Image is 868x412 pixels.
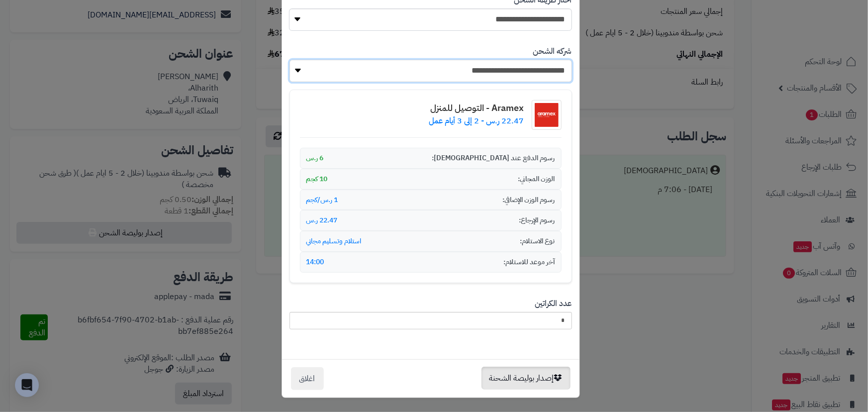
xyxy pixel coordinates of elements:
span: رسوم الوزن الإضافي: [503,195,555,205]
span: 1 ر.س/كجم [306,195,338,205]
span: استلام وتسليم مجاني [306,236,362,246]
p: 22.47 ر.س - 2 إلى 3 أيام عمل [429,115,524,127]
span: 22.47 ر.س [306,215,338,225]
label: شركه الشحن [533,46,572,57]
span: 10 كجم [306,174,328,184]
div: Open Intercom Messenger [15,373,39,397]
span: رسوم الدفع عند [DEMOGRAPHIC_DATA]: [432,153,555,163]
span: نوع الاستلام: [520,236,555,246]
h4: Aramex - التوصيل للمنزل [429,103,524,113]
span: 6 ر.س [306,153,324,163]
span: 14:00 [306,257,324,267]
img: شعار شركة الشحن [532,100,562,130]
button: اغلاق [291,367,324,390]
label: عدد الكراتين [535,298,572,309]
span: رسوم الإرجاع: [519,215,555,225]
span: الوزن المجاني: [518,174,555,184]
span: آخر موعد للاستلام: [504,257,555,267]
button: إصدار بوليصة الشحنة [482,367,571,390]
